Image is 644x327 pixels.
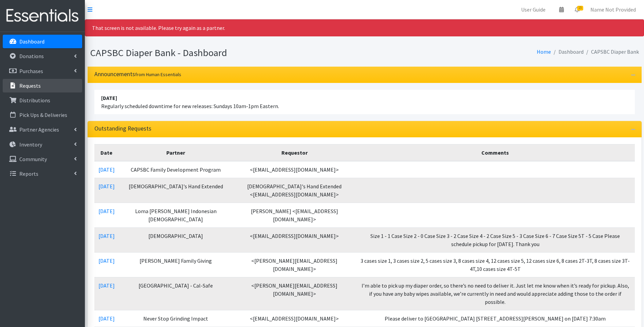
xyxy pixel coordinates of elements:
a: [DATE] [98,183,115,190]
a: [DATE] [98,208,115,214]
td: [DEMOGRAPHIC_DATA]'s Hand Extended <[EMAIL_ADDRESS][DOMAIN_NAME]> [233,178,355,203]
th: Comments [356,144,635,161]
td: [DEMOGRAPHIC_DATA] [119,227,233,252]
small: from Human Essentials [135,71,181,78]
li: Regularly scheduled downtime for new releases: Sundays 10am-1pm Eastern. [94,90,635,114]
p: Distributions [19,97,50,104]
li: Dashboard [551,47,584,57]
td: [DEMOGRAPHIC_DATA]'s Hand Extended [119,178,233,203]
td: Never Stop Grinding Impact [119,310,233,327]
th: Date [94,144,119,161]
img: HumanEssentials [3,4,82,27]
a: Pick Ups & Deliveries [3,108,82,122]
td: 3 cases size 1, 3 cases size 2, 5 cases size 3, 8 cases size 4, 12 cases size 5, 12 cases size 6,... [356,252,635,277]
a: Purchases [3,64,82,78]
a: 15 [569,3,585,16]
li: CAPSBC Diaper Bank [584,47,639,57]
p: Partner Agencies [19,126,59,133]
a: Community [3,152,82,166]
td: Size 1 - 1 Case Size 2 - 0 Case Size 3 - 2 Case Size 4 - 2 Case Size 5 - 3 Case Size 6 - 7 Case S... [356,227,635,252]
a: Distributions [3,93,82,107]
a: [DATE] [98,282,115,289]
a: Inventory [3,138,82,151]
td: CAPSBC Family Development Program [119,161,233,178]
h3: Announcements [94,71,181,78]
a: [DATE] [98,315,115,322]
a: Home [537,48,551,55]
td: <[EMAIL_ADDRESS][DOMAIN_NAME]> [233,161,355,178]
td: <[EMAIL_ADDRESS][DOMAIN_NAME]> [233,310,355,327]
p: Pick Ups & Deliveries [19,111,67,118]
strong: [DATE] [101,94,117,101]
a: [DATE] [98,233,115,239]
td: [PERSON_NAME] <[EMAIL_ADDRESS][DOMAIN_NAME]> [233,203,355,227]
a: Donations [3,49,82,63]
a: User Guide [516,3,551,16]
a: [DATE] [98,166,115,173]
th: Partner [119,144,233,161]
td: [PERSON_NAME] Family Giving [119,252,233,277]
a: Requests [3,79,82,92]
p: Community [19,156,47,162]
a: [DATE] [98,257,115,264]
td: Loma [PERSON_NAME] Indonesian [DEMOGRAPHIC_DATA] [119,203,233,227]
td: <[EMAIL_ADDRESS][DOMAIN_NAME]> [233,227,355,252]
p: Donations [19,53,44,59]
a: Name Not Provided [585,3,641,16]
a: Reports [3,167,82,180]
p: Dashboard [19,38,44,45]
a: Partner Agencies [3,123,82,136]
td: I’m able to pick up my diaper order, so there’s no need to deliver it. Just let me know when it’s... [356,277,635,310]
th: Requestor [233,144,355,161]
a: Dashboard [3,35,82,48]
td: Please deliver to [GEOGRAPHIC_DATA] [STREET_ADDRESS][PERSON_NAME] on [DATE] 7:30am [356,310,635,327]
td: <[PERSON_NAME][EMAIL_ADDRESS][DOMAIN_NAME]> [233,252,355,277]
p: Reports [19,170,38,177]
p: Inventory [19,141,42,148]
td: <[PERSON_NAME][EMAIL_ADDRESS][DOMAIN_NAME]> [233,277,355,310]
p: Requests [19,82,41,89]
div: That screen is not available. Please try again as a partner. [85,19,644,36]
td: [GEOGRAPHIC_DATA] - Cal-Safe [119,277,233,310]
span: 15 [577,6,583,11]
h1: CAPSBC Diaper Bank - Dashboard [90,47,362,59]
p: Purchases [19,68,43,74]
h3: Outstanding Requests [94,125,151,132]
